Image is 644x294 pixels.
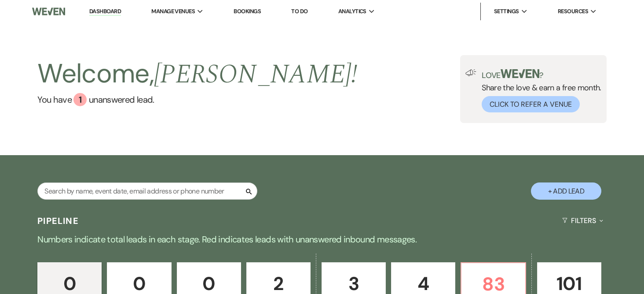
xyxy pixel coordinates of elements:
button: + Add Lead [531,182,601,200]
button: Click to Refer a Venue [482,96,580,112]
div: 1 [73,93,87,106]
div: Share the love & earn a free month. [476,69,601,112]
span: [PERSON_NAME] ! [154,54,357,95]
img: weven-logo-green.svg [501,69,540,78]
span: Analytics [338,7,366,16]
button: Filters [559,209,607,232]
img: loud-speaker-illustration.svg [465,69,476,76]
span: Resources [558,7,588,16]
a: You have 1 unanswered lead. [37,93,357,106]
h2: Welcome, [37,55,357,93]
p: Numbers indicate total leads in each stage. Red indicates leads with unanswered inbound messages. [5,232,639,246]
h3: Pipeline [37,215,79,227]
img: Weven Logo [32,2,65,21]
a: Bookings [234,7,261,15]
input: Search by name, event date, email address or phone number [37,182,257,200]
span: Settings [494,7,519,16]
p: Love ? [482,69,601,79]
span: Manage Venues [151,7,195,16]
a: Dashboard [89,7,121,16]
a: To Do [291,7,307,15]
